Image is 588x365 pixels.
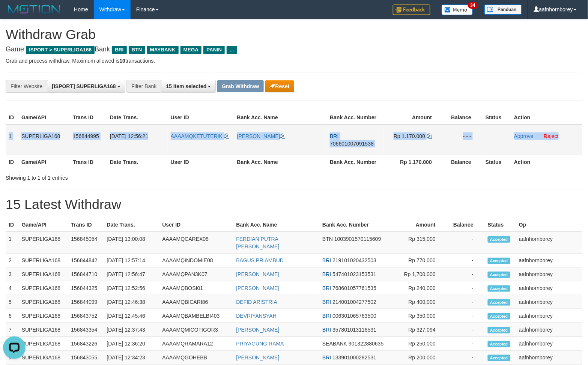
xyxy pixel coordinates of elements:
th: Game/API [19,218,68,232]
th: Bank Acc. Name [233,218,320,232]
td: 156844710 [68,267,104,281]
span: 156844995 [73,133,99,139]
td: - [447,295,485,309]
button: Grab Withdraw [217,80,263,92]
td: 5 [6,295,19,309]
td: 156844099 [68,295,104,309]
th: ID [6,111,18,125]
img: MOTION_logo.png [6,4,63,15]
td: SUPERLIGA168 [19,337,68,351]
td: - - - [443,125,483,155]
td: - [447,323,485,337]
th: Rp 1.170.000 [384,155,443,169]
td: AAAAMQMICOTIGOR3 [159,323,233,337]
td: 7 [6,323,19,337]
th: Amount [384,111,443,125]
td: aafnhornborey [516,309,582,323]
th: Balance [443,155,483,169]
td: aafnhornborey [516,254,582,267]
td: [DATE] 12:36:20 [104,337,159,351]
span: BRI [322,354,331,360]
td: - [447,254,485,267]
span: BTN [322,236,333,242]
td: 6 [6,309,19,323]
td: aafnhornborey [516,351,582,365]
td: SUPERLIGA168 [19,267,68,281]
span: Accepted [488,313,510,320]
th: User ID [168,155,234,169]
span: Copy 006301065763500 to clipboard [332,313,376,319]
td: Rp 770,000 [391,254,447,267]
strong: 10 [119,58,125,64]
td: aafnhornborey [516,281,582,295]
td: Rp 327,094 [391,323,447,337]
td: 3 [6,267,19,281]
td: Rp 200,000 [391,351,447,365]
span: PANIN [203,46,225,54]
td: 156845054 [68,232,104,254]
td: 156843055 [68,351,104,365]
td: AAAAMQBICARI86 [159,295,233,309]
span: Copy 1003901570115609 to clipboard [334,236,381,242]
th: Bank Acc. Number [327,155,384,169]
a: DEFID ARISTRIA [236,299,278,305]
td: [DATE] 12:37:43 [104,323,159,337]
th: Status [483,111,511,125]
span: Accepted [488,355,510,361]
td: AAAAMQPAN3K07 [159,267,233,281]
a: [PERSON_NAME] [236,327,280,333]
a: FERDIAN PUTRA [PERSON_NAME] [236,236,280,249]
td: SUPERLIGA168 [19,254,68,267]
td: AAAAMQBOSI01 [159,281,233,295]
span: ... [227,46,237,54]
a: Reject [544,133,559,139]
td: 1 [6,125,18,155]
td: 156844325 [68,281,104,295]
span: Accepted [488,327,510,333]
td: [DATE] 12:52:56 [104,281,159,295]
th: ID [6,155,18,169]
th: User ID [159,218,233,232]
td: [DATE] 12:57:14 [104,254,159,267]
div: Filter Bank [126,80,161,93]
td: AAAAMQGOHEBB [159,351,233,365]
a: [PERSON_NAME] [236,285,280,291]
td: 4 [6,281,19,295]
span: [ISPORT] SUPERLIGA168 [52,83,116,89]
td: Rp 350,000 [391,309,447,323]
th: User ID [168,111,234,125]
td: aafnhornborey [516,295,582,309]
span: BRI [112,46,126,54]
div: Filter Website [6,80,47,93]
span: Copy 357801013116531 to clipboard [332,327,376,333]
a: DEVRIYANSYAH [236,313,277,319]
a: Copy 1170000 to clipboard [427,133,432,139]
span: BRI [322,327,331,333]
span: BRI [322,285,331,291]
a: AAAAMQKETUTERIK [171,133,229,139]
td: - [447,337,485,351]
td: SUPERLIGA168 [18,125,70,155]
th: Action [511,111,582,125]
span: BTN [129,46,145,54]
span: BRI [322,299,331,305]
span: BRI [322,313,331,319]
span: Copy 706601007091538 to clipboard [330,141,374,147]
td: [DATE] 12:45:46 [104,309,159,323]
td: SUPERLIGA168 [19,295,68,309]
span: Copy 547401023153531 to clipboard [332,271,376,277]
button: [ISPORT] SUPERLIGA168 [47,80,125,93]
a: PRIYAGUNG RAMA [236,341,284,347]
td: - [447,267,485,281]
td: 1 [6,232,19,254]
span: Accepted [488,272,510,278]
td: - [447,351,485,365]
td: Rp 400,000 [391,295,447,309]
span: MEGA [180,46,202,54]
span: 15 item selected [166,83,206,89]
td: - [447,309,485,323]
td: SUPERLIGA168 [19,351,68,365]
td: SUPERLIGA168 [19,281,68,295]
th: Action [511,155,582,169]
td: SUPERLIGA168 [19,232,68,254]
